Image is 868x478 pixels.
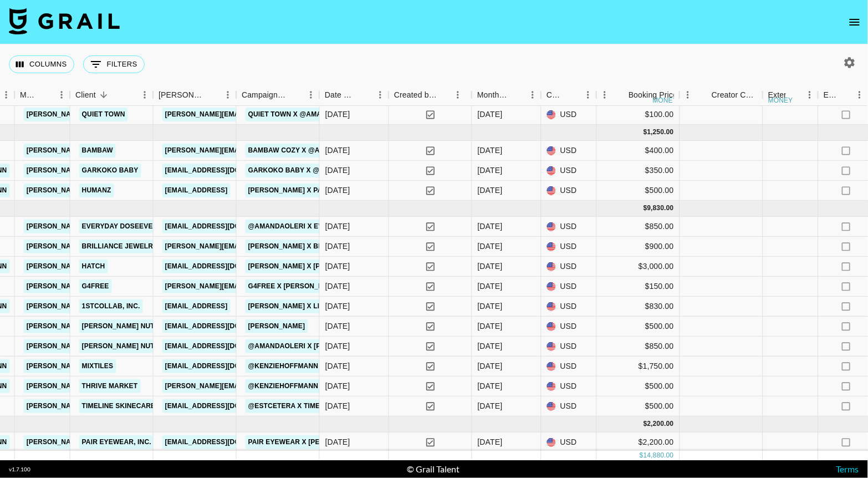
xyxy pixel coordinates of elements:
[644,419,647,429] div: $
[542,105,597,125] div: USD
[597,237,680,257] div: $900.00
[79,339,181,353] a: [PERSON_NAME] Nutrition
[389,84,472,106] div: Created by Grail Team
[680,87,696,103] button: Menu
[680,84,763,106] div: Creator Commmission Override
[542,217,597,237] div: USD
[162,379,400,393] a: [PERSON_NAME][EMAIL_ADDRESS][PERSON_NAME][DOMAIN_NAME]
[325,281,350,292] div: 9/3/2025
[597,317,680,337] div: $500.00
[597,377,680,396] div: $500.00
[242,84,287,106] div: Campaign (Type)
[162,164,287,177] a: [EMAIL_ADDRESS][DOMAIN_NAME]
[647,419,674,429] div: 2,200.00
[839,87,855,103] button: Sort
[246,260,373,273] a: [PERSON_NAME] x [PERSON_NAME]
[325,380,350,391] div: 8/26/2025
[844,11,866,33] button: open drawer
[75,84,96,106] div: Client
[24,339,262,353] a: [PERSON_NAME][EMAIL_ADDRESS][PERSON_NAME][DOMAIN_NAME]
[478,301,503,312] div: Sep '25
[246,379,355,393] a: @kenziehoffmann x Thrive
[478,321,503,332] div: Sep '25
[24,319,262,333] a: [PERSON_NAME][EMAIL_ADDRESS][PERSON_NAME][DOMAIN_NAME]
[325,241,350,252] div: 8/13/2025
[478,185,503,196] div: Aug '25
[597,297,680,317] div: $830.00
[325,185,350,196] div: 7/29/2025
[597,217,680,237] div: $850.00
[162,299,231,313] a: [EMAIL_ADDRESS]
[219,87,236,103] button: Menu
[597,161,680,181] div: $350.00
[478,109,503,120] div: Jul '25
[325,221,350,232] div: 8/25/2025
[204,87,219,103] button: Sort
[9,466,30,473] div: v 1.7.100
[478,261,503,272] div: Sep '25
[786,87,801,103] button: Sort
[836,464,859,474] a: Terms
[580,87,596,103] button: Menu
[696,87,712,103] button: Sort
[524,87,541,103] button: Menu
[597,396,680,416] div: $500.00
[162,144,343,157] a: [PERSON_NAME][EMAIL_ADDRESS][DOMAIN_NAME]
[79,379,141,393] a: Thrive Market
[613,87,629,103] button: Sort
[824,84,839,106] div: Expenses: Remove Commission?
[79,279,112,293] a: G4free
[325,340,350,352] div: 8/25/2025
[647,204,674,213] div: 9,830.00
[24,184,262,197] a: [PERSON_NAME][EMAIL_ADDRESS][PERSON_NAME][DOMAIN_NAME]
[24,164,262,177] a: [PERSON_NAME][EMAIL_ADDRESS][PERSON_NAME][DOMAIN_NAME]
[162,399,287,413] a: [EMAIL_ADDRESS][DOMAIN_NAME]
[542,237,597,257] div: USD
[79,260,108,273] a: Hatch
[851,87,868,103] button: Menu
[246,144,369,157] a: Bambaw Cozy x @amandaoleri
[246,299,360,313] a: [PERSON_NAME] x Limitless AI
[246,399,376,413] a: @estcetera x Timeline Skincare
[477,84,509,106] div: Month Due
[24,299,262,313] a: [PERSON_NAME][EMAIL_ADDRESS][PERSON_NAME][DOMAIN_NAME]
[79,299,143,313] a: 1stCollab, Inc.
[246,279,344,293] a: G4FREE X [PERSON_NAME]
[53,87,70,103] button: Menu
[325,84,356,106] div: Date Created
[246,184,417,197] a: [PERSON_NAME] x Pampers Sleep Coach UGC
[20,84,38,106] div: Manager
[246,220,374,233] a: @amandaoleri x Everyday Dose
[24,399,262,413] a: [PERSON_NAME][EMAIL_ADDRESS][PERSON_NAME][DOMAIN_NAME]
[24,220,262,233] a: [PERSON_NAME][EMAIL_ADDRESS][PERSON_NAME][DOMAIN_NAME]
[542,317,597,337] div: USD
[478,340,503,352] div: Sep '25
[162,319,287,333] a: [EMAIL_ADDRESS][DOMAIN_NAME]
[24,359,262,373] a: [PERSON_NAME][EMAIL_ADDRESS][PERSON_NAME][DOMAIN_NAME]
[597,181,680,201] div: $500.00
[478,436,503,448] div: Oct '25
[478,145,503,156] div: Aug '25
[478,221,503,232] div: Sep '25
[162,359,287,373] a: [EMAIL_ADDRESS][DOMAIN_NAME]
[79,359,116,373] a: Mixtiles
[79,399,159,413] a: Timeline Skinecare
[644,450,674,460] div: 14,880.00
[14,84,70,106] div: Manager
[24,260,262,273] a: [PERSON_NAME][EMAIL_ADDRESS][PERSON_NAME][DOMAIN_NAME]
[246,435,368,449] a: Pair Eyewear x [PERSON_NAME]
[24,144,262,157] a: [PERSON_NAME][EMAIL_ADDRESS][PERSON_NAME][DOMAIN_NAME]
[325,360,350,372] div: 8/27/2025
[319,84,389,106] div: Date Created
[325,261,350,272] div: 8/13/2025
[542,297,597,317] div: USD
[325,165,350,176] div: 8/11/2025
[596,87,613,103] button: Menu
[542,396,597,416] div: USD
[478,400,503,411] div: Sep '25
[597,337,680,357] div: $850.00
[644,128,647,137] div: $
[9,55,74,73] button: Select columns
[478,281,503,292] div: Sep '25
[325,145,350,156] div: 8/11/2025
